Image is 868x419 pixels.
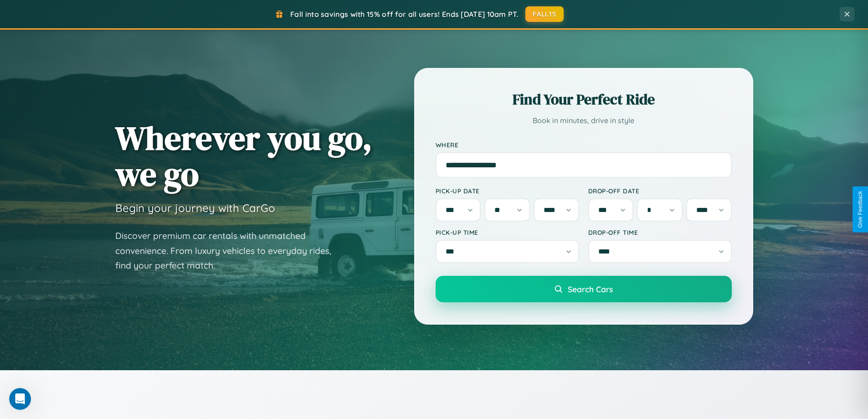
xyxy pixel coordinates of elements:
iframe: Intercom live chat [9,388,31,410]
label: Drop-off Date [588,187,732,195]
button: Search Cars [436,276,732,302]
button: FALL15 [525,6,564,22]
h1: Wherever you go, we go [115,120,372,192]
h3: Begin your journey with CarGo [115,201,275,215]
span: Search Cars [568,284,613,294]
div: Give Feedback [857,191,863,228]
p: Discover premium car rentals with unmatched convenience. From luxury vehicles to everyday rides, ... [115,228,343,273]
label: Pick-up Time [436,228,579,236]
label: Pick-up Date [436,187,579,195]
p: Book in minutes, drive in style [436,114,732,127]
h2: Find Your Perfect Ride [436,89,732,109]
span: Fall into savings with 15% off for all users! Ends [DATE] 10am PT. [290,10,519,19]
label: Drop-off Time [588,228,732,236]
label: Where [436,141,732,149]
